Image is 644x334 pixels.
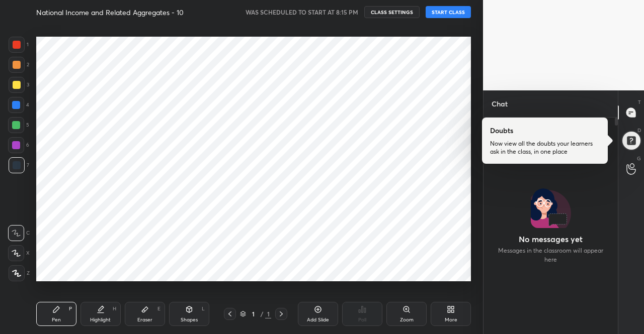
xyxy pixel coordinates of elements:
div: Shapes [181,317,198,322]
h4: National Income and Related Aggregates - 10 [36,8,184,17]
p: G [637,155,641,162]
div: Eraser [137,317,152,322]
div: H [113,306,116,311]
div: P [69,306,72,311]
div: Add Slide [307,317,329,322]
div: Pen [52,317,61,322]
h5: WAS SCHEDULED TO START AT 8:15 PM [246,8,358,17]
div: 2 [9,57,29,73]
button: START CLASS [426,6,471,18]
div: 1 [265,309,271,318]
div: Zoom [400,317,414,322]
div: E [157,306,160,311]
div: 7 [9,157,29,173]
div: 5 [8,117,29,133]
div: 4 [8,97,29,113]
div: 3 [9,77,29,93]
div: Highlight [90,317,111,322]
div: L [202,306,205,311]
p: Chat [484,90,516,117]
div: More [445,317,457,322]
div: / [260,311,263,317]
p: D [637,127,641,134]
div: C [8,225,30,241]
div: 1 [248,311,258,317]
p: T [638,98,641,106]
div: X [8,245,30,261]
button: CLASS SETTINGS [364,6,420,18]
div: Z [9,265,30,281]
div: 1 [9,37,29,53]
div: 6 [8,137,29,153]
